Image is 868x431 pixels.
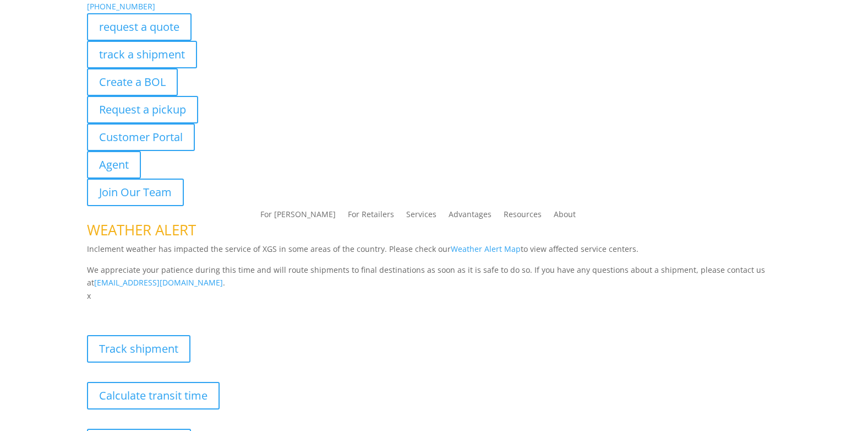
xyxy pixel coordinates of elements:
[87,304,332,315] b: Visibility, transparency, and control for your entire supply chain.
[348,211,394,223] a: For Retailers
[554,211,576,223] a: About
[87,243,782,263] p: Inclement weather has impacted the service of XGS in some areas of the country. Please check our ...
[87,220,196,240] span: WEATHER ALERT
[406,211,436,223] a: Services
[504,211,542,223] a: Resources
[87,1,155,12] a: [PHONE_NUMBER]
[87,179,184,206] a: Join Our Team
[87,41,197,68] a: track a shipment
[87,13,192,41] a: request a quote
[87,289,782,303] p: x
[451,244,521,254] a: Weather Alert Map
[87,263,782,290] p: We appreciate your patience during this time and will route shipments to final destinations as so...
[87,96,198,123] a: Request a pickup
[87,335,190,363] a: Track shipment
[87,123,195,151] a: Customer Portal
[94,277,223,288] a: [EMAIL_ADDRESS][DOMAIN_NAME]
[87,68,178,96] a: Create a BOL
[87,382,220,410] a: Calculate transit time
[449,211,492,223] a: Advantages
[87,151,141,179] a: Agent
[260,211,336,223] a: For [PERSON_NAME]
